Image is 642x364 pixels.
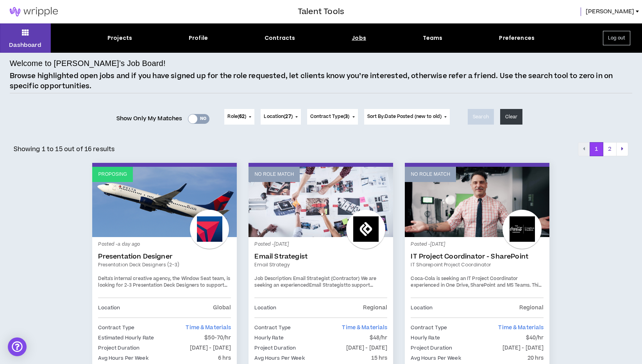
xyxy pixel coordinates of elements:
button: Sort By:Date Posted (new to old) [364,109,450,125]
a: IT Project Coordinator - SharePoint [411,253,544,261]
p: Location [411,303,433,312]
p: Location [98,303,120,312]
a: IT Sharepoint Project Coordinator [411,261,544,268]
button: 1 [590,142,603,156]
p: Posted - a day ago [98,241,231,248]
span: Sort By: Date Posted (new to old) [367,113,442,120]
p: $40/hr [526,334,544,342]
div: Open Intercom Messenger [8,337,27,356]
p: Posted - [DATE] [411,241,544,248]
p: Regional [363,303,387,312]
p: Estimated Hourly Rate [98,334,154,342]
button: Role(62) [224,109,254,125]
p: 15 hrs [371,354,388,362]
span: 62 [239,113,245,120]
p: Contract Type [411,323,447,332]
div: Preferences [499,34,535,42]
div: Profile [189,34,208,42]
p: Proposing [98,171,127,178]
span: Contract Type ( ) [310,113,350,120]
p: Avg Hours Per Week [411,354,461,362]
p: Project Duration [98,344,139,352]
span: Time & Materials [498,324,544,332]
a: Email Strategist [254,253,387,261]
p: [DATE] - [DATE] [346,344,388,352]
p: Avg Hours Per Week [254,354,304,362]
p: Location [254,303,276,312]
span: Show Only My Matches [116,113,182,125]
p: No Role Match [411,171,450,178]
strong: Email Strategist [309,282,346,289]
span: Location ( ) [264,113,292,120]
p: Browse highlighted open jobs and if you have signed up for the role requested, let clients know y... [10,71,633,91]
a: Email Strategy [254,261,387,268]
p: [DATE] - [DATE] [503,344,544,352]
p: $48/hr [370,334,388,342]
p: 20 hrs [528,354,544,362]
p: No Role Match [254,171,294,178]
p: Regional [519,303,544,312]
p: Project Duration [254,344,296,352]
span: Coca-Cola is seeking an IT Project Coordinator experienced in One Drive, SharePoint and MS Teams.... [411,275,542,309]
h4: Welcome to [PERSON_NAME]’s Job Board! [10,57,166,69]
div: Projects [107,34,132,42]
div: Teams [423,34,443,42]
span: [PERSON_NAME] [586,7,634,16]
button: Clear [500,109,523,125]
span: Role ( ) [227,113,246,120]
a: Proposing [92,167,237,237]
p: Hourly Rate [254,334,283,342]
div: Contracts [265,34,295,42]
a: Presentation Designer [98,253,231,261]
a: No Role Match [249,167,393,237]
p: $50-70/hr [204,334,231,342]
span: 27 [285,113,291,120]
p: 6 hrs [218,354,231,362]
span: Time & Materials [342,324,387,332]
p: Hourly Rate [411,334,440,342]
p: Contract Type [98,323,134,332]
p: Dashboard [9,41,41,49]
span: 3 [345,113,348,120]
strong: Job Description: Email Strategist (Contractor) [254,275,359,282]
button: Log out [603,31,630,45]
span: Time & Materials [186,324,231,332]
span: We are seeking an experienced [254,275,376,289]
p: Showing 1 to 15 out of 16 results [14,145,115,154]
a: Presentation Deck Designers (2-3) [98,261,231,268]
p: Contract Type [254,323,291,332]
h3: Talent Tools [298,6,344,18]
span: Delta's internal creative agency, the Window Seat team, is looking for 2-3 Presentation Deck Desi... [98,275,230,303]
button: Contract Type(3) [307,109,358,125]
button: Search [468,109,494,125]
a: No Role Match [405,167,549,237]
p: Project Duration [411,344,452,352]
button: Location(27) [261,109,300,125]
p: Avg Hours Per Week [98,354,148,362]
button: 2 [603,142,617,156]
p: Global [213,303,231,312]
p: Posted - [DATE] [254,241,387,248]
nav: pagination [578,142,628,156]
p: [DATE] - [DATE] [190,344,231,352]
